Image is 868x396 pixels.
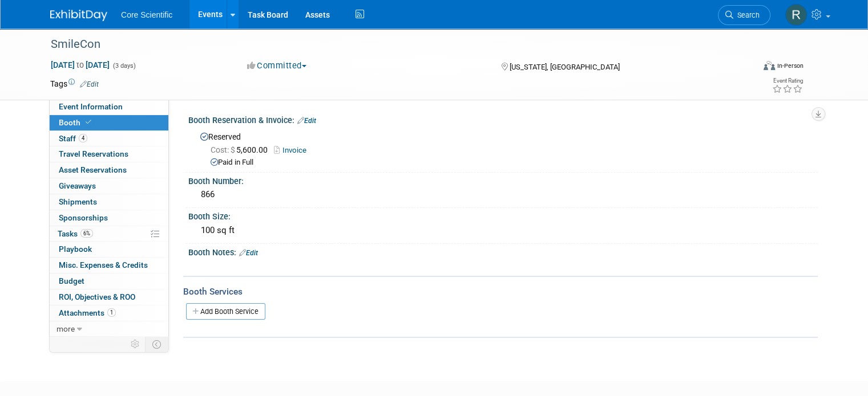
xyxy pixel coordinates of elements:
[50,210,168,226] a: Sponsorships
[785,4,807,26] img: Rachel Wolff
[50,273,168,289] a: Budget
[50,162,168,178] a: Asset Reservations
[59,308,116,317] span: Attachments
[186,303,265,320] a: Add Booth Service
[50,194,168,210] a: Shipments
[718,5,770,25] a: Search
[126,337,146,352] td: Personalize Event Tab Strip
[59,213,108,222] span: Sponsorships
[58,229,93,238] span: Tasks
[50,146,168,162] a: Travel Reservations
[50,60,110,70] span: [DATE] [DATE]
[50,115,168,130] a: Booth
[112,62,136,70] span: (3 days)
[86,119,91,125] i: Booth reservation complete
[59,181,96,190] span: Giveaways
[50,289,168,305] a: ROI, Objectives & ROO
[50,10,107,21] img: ExhibitDay
[733,11,760,19] span: Search
[50,131,168,146] a: Staff4
[188,112,818,126] div: Booth Reservation & Invoice:
[50,99,168,115] a: Event Information
[59,244,92,254] span: Playbook
[211,145,272,154] span: 5,600.00
[146,337,169,352] td: Toggle Event Tabs
[59,134,87,143] span: Staff
[211,157,809,168] div: Paid in Full
[50,178,168,194] a: Giveaways
[772,78,803,84] div: Event Rating
[243,60,311,72] button: Committed
[56,324,75,333] span: more
[59,149,128,158] span: Travel Reservations
[59,292,135,301] span: ROI, Objectives & ROO
[777,62,804,70] div: In-Person
[50,242,168,257] a: Playbook
[50,321,168,337] a: more
[80,80,99,88] a: Edit
[274,146,312,154] a: Invoice
[50,258,168,273] a: Misc. Expenses & Credits
[50,78,99,89] td: Tags
[59,197,97,206] span: Shipments
[197,186,809,203] div: 866
[197,222,809,239] div: 100 sq ft
[239,249,258,257] a: Edit
[188,244,818,259] div: Booth Notes:
[188,208,818,222] div: Booth Size:
[188,173,818,187] div: Booth Number:
[107,308,116,317] span: 1
[183,285,818,298] div: Booth Services
[59,118,94,127] span: Booth
[50,226,168,242] a: Tasks6%
[197,128,809,168] div: Reserved
[79,134,87,142] span: 4
[692,59,804,76] div: Event Format
[80,229,93,238] span: 6%
[59,165,127,174] span: Asset Reservations
[59,276,84,285] span: Budget
[121,10,172,19] span: Core Scientific
[59,260,148,270] span: Misc. Expenses & Credits
[75,60,86,70] span: to
[297,117,316,125] a: Edit
[47,34,740,55] div: SmileCon
[764,61,775,70] img: Format-Inperson.png
[510,63,620,71] span: [US_STATE], [GEOGRAPHIC_DATA]
[59,102,123,111] span: Event Information
[211,145,236,154] span: Cost: $
[50,305,168,321] a: Attachments1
